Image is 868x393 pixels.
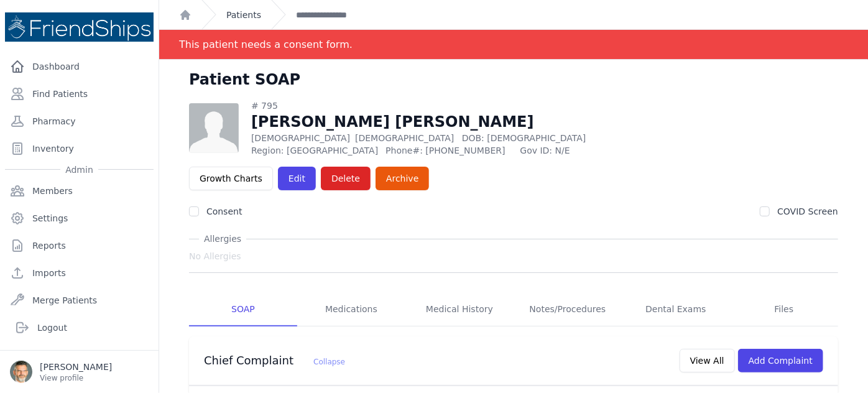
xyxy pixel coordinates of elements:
[251,112,655,132] h1: [PERSON_NAME] [PERSON_NAME]
[680,349,735,372] button: View All
[462,133,586,143] span: DOB: [DEMOGRAPHIC_DATA]
[297,293,405,326] a: Medications
[204,353,345,368] h3: Chief Complaint
[520,144,655,157] span: Gov ID: N/E
[251,144,378,157] span: Region: [GEOGRAPHIC_DATA]
[189,103,239,153] img: person-242608b1a05df3501eefc295dc1bc67a.jpg
[251,132,655,144] p: [DEMOGRAPHIC_DATA]
[730,293,838,326] a: Files
[226,9,261,21] a: Patients
[738,349,823,372] button: Add Complaint
[189,250,241,262] span: No Allergies
[40,373,112,383] p: View profile
[405,293,514,326] a: Medical History
[313,358,345,366] span: Collapse
[10,315,149,340] a: Logout
[189,70,300,90] h1: Patient SOAP
[189,167,273,190] a: Growth Charts
[189,293,297,326] a: SOAP
[5,288,154,313] a: Merge Patients
[199,233,246,245] span: Allergies
[514,293,622,326] a: Notes/Procedures
[189,293,838,326] nav: Tabs
[60,164,98,176] span: Admin
[10,361,149,383] a: [PERSON_NAME] View profile
[5,206,154,231] a: Settings
[777,206,838,216] label: COVID Screen
[622,293,730,326] a: Dental Exams
[5,81,154,106] a: Find Patients
[206,206,242,216] label: Consent
[5,54,154,79] a: Dashboard
[251,99,655,112] div: # 795
[278,167,316,190] a: Edit
[5,233,154,258] a: Reports
[5,178,154,203] a: Members
[179,30,353,59] div: This patient needs a consent form.
[321,167,371,190] button: Delete
[159,30,868,60] div: Notification
[5,109,154,134] a: Pharmacy
[40,361,112,373] p: [PERSON_NAME]
[5,12,154,42] img: Medical Missions EMR
[5,261,154,285] a: Imports
[5,136,154,161] a: Inventory
[376,167,429,190] a: Archive
[355,133,454,143] span: [DEMOGRAPHIC_DATA]
[386,144,512,157] span: Phone#: [PHONE_NUMBER]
